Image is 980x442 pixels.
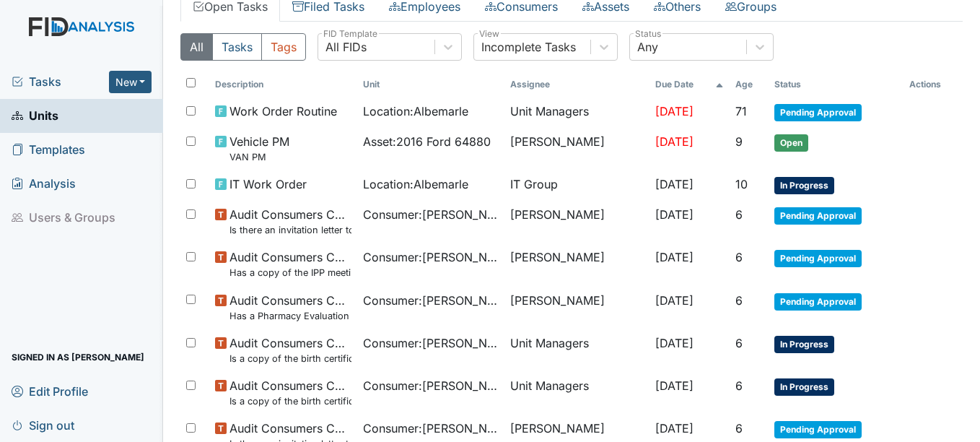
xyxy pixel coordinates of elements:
[735,207,743,222] span: 6
[655,378,694,393] span: [DATE]
[212,33,262,61] button: Tasks
[12,73,109,90] a: Tasks
[229,292,351,323] span: Audit Consumers Charts Has a Pharmacy Evaluation been completed quarterly?
[774,134,808,152] span: Open
[363,175,468,193] span: Location : Albemarle
[325,38,367,56] div: All FIDs
[735,177,748,191] span: 10
[735,293,743,308] span: 6
[774,207,862,225] span: Pending Approval
[363,292,499,309] span: Consumer : [PERSON_NAME]
[637,38,658,56] div: Any
[655,293,694,308] span: [DATE]
[735,104,747,118] span: 71
[12,139,85,161] span: Templates
[229,248,351,279] span: Audit Consumers Charts Has a copy of the IPP meeting been sent to the Parent/Guardian within 30 d...
[209,72,357,97] th: Toggle SortBy
[229,150,289,164] small: VAN PM
[655,250,694,264] span: [DATE]
[229,309,351,323] small: Has a Pharmacy Evaluation been completed quarterly?
[481,38,576,56] div: Incomplete Tasks
[504,200,649,243] td: [PERSON_NAME]
[229,334,351,365] span: Audit Consumers Charts Is a copy of the birth certificate found in the file?
[655,177,694,191] span: [DATE]
[655,336,694,350] span: [DATE]
[504,170,649,200] td: IT Group
[774,293,862,311] span: Pending Approval
[774,421,862,438] span: Pending Approval
[655,134,694,149] span: [DATE]
[363,103,468,120] span: Location : Albemarle
[769,72,904,97] th: Toggle SortBy
[774,336,834,353] span: In Progress
[363,420,499,437] span: Consumer : [PERSON_NAME]
[229,394,351,408] small: Is a copy of the birth certificate found in the file?
[735,421,743,435] span: 6
[655,421,694,435] span: [DATE]
[229,223,351,237] small: Is there an invitation letter to Parent/Guardian for current years team meetings in T-Logs (Therap)?
[12,414,74,436] span: Sign out
[12,105,58,127] span: Units
[363,248,499,266] span: Consumer : [PERSON_NAME]
[504,97,649,127] td: Unit Managers
[229,175,307,193] span: IT Work Order
[904,72,963,97] th: Actions
[12,380,88,402] span: Edit Profile
[186,78,196,87] input: Toggle All Rows Selected
[655,104,694,118] span: [DATE]
[735,134,743,149] span: 9
[649,72,730,97] th: Toggle SortBy
[774,104,862,121] span: Pending Approval
[363,133,491,150] span: Asset : 2016 Ford 64880
[504,72,649,97] th: Assignee
[504,329,649,371] td: Unit Managers
[735,336,743,350] span: 6
[109,71,152,93] button: New
[12,346,144,368] span: Signed in as [PERSON_NAME]
[735,250,743,264] span: 6
[735,378,743,393] span: 6
[363,377,499,394] span: Consumer : [PERSON_NAME]
[363,334,499,352] span: Consumer : [PERSON_NAME]
[363,206,499,223] span: Consumer : [PERSON_NAME]
[504,243,649,285] td: [PERSON_NAME]
[12,173,76,195] span: Analysis
[229,377,351,408] span: Audit Consumers Charts Is a copy of the birth certificate found in the file?
[229,133,289,164] span: Vehicle PM VAN PM
[774,250,862,267] span: Pending Approval
[357,72,505,97] th: Toggle SortBy
[774,177,834,194] span: In Progress
[504,127,649,170] td: [PERSON_NAME]
[180,33,213,61] button: All
[229,103,337,120] span: Work Order Routine
[261,33,306,61] button: Tags
[180,33,306,61] div: Type filter
[774,378,834,396] span: In Progress
[229,206,351,237] span: Audit Consumers Charts Is there an invitation letter to Parent/Guardian for current years team me...
[504,371,649,414] td: Unit Managers
[229,266,351,279] small: Has a copy of the IPP meeting been sent to the Parent/Guardian [DATE] of the meeting?
[229,352,351,365] small: Is a copy of the birth certificate found in the file?
[655,207,694,222] span: [DATE]
[730,72,769,97] th: Toggle SortBy
[504,286,649,329] td: [PERSON_NAME]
